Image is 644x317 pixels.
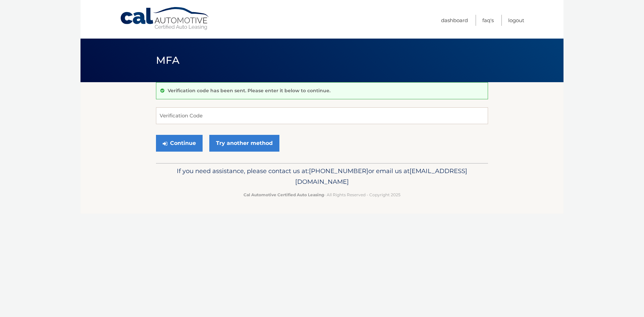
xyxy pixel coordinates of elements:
a: Cal Automotive [120,7,210,31]
span: [EMAIL_ADDRESS][DOMAIN_NAME] [295,167,467,186]
p: If you need assistance, please contact us at: or email us at [160,166,484,187]
button: Continue [156,135,203,152]
a: Dashboard [441,15,468,26]
a: FAQ's [482,15,494,26]
strong: Cal Automotive Certified Auto Leasing [244,192,324,197]
input: Verification Code [156,107,488,124]
span: MFA [156,54,179,66]
p: Verification code has been sent. Please enter it below to continue. [168,88,330,94]
span: [PHONE_NUMBER] [309,167,368,175]
a: Logout [508,15,524,26]
p: - All Rights Reserved - Copyright 2025 [160,191,484,198]
a: Try another method [209,135,279,152]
